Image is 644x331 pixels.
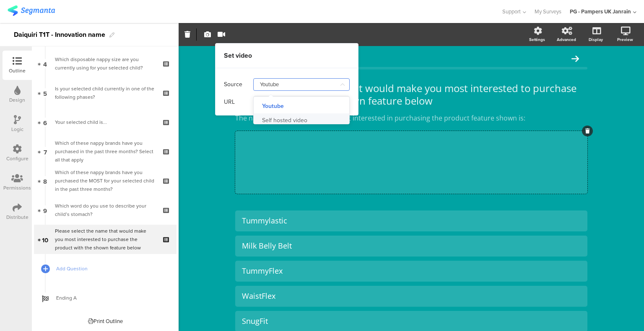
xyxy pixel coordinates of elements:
[43,118,47,127] span: 6
[224,51,252,60] span: Set video
[34,78,177,108] a: 5 Is your selected child currently in one of the following phases?
[570,8,631,15] div: PG - Pampers UK Janrain
[43,88,47,98] span: 5
[262,99,284,113] div: Youtube
[3,184,31,192] div: Permissions
[224,78,242,91] div: Source
[42,235,48,244] span: 10
[11,126,23,133] div: Logic
[56,264,164,273] span: Add Question
[6,155,29,162] div: Configure
[242,316,581,326] div: SnugFit
[253,78,350,91] input: Select video source
[44,147,47,156] span: 7
[6,213,29,221] div: Distribute
[55,118,155,126] div: Your selected child is...
[55,227,155,252] div: Please select the name that would make you most interested to purchase the product with the shown...
[56,294,164,302] span: Ending A
[589,36,603,43] div: Display
[34,108,177,137] a: 6 Your selected child is...
[9,67,26,74] div: Outline
[55,202,155,218] div: Which word do you use to describe your child’s stomach?
[34,195,177,225] a: 9 Which word do you use to describe your child’s stomach?
[242,266,581,276] div: TummyFlex
[55,168,155,193] div: Which of these nappy brands have you purchased the MOST for your selected child in the past three...
[224,95,235,109] div: URL
[55,139,155,164] div: Which of these nappy brands have you purchased in the past three months? Select all that apply
[529,36,545,43] div: Settings
[235,82,587,107] p: Please select the name that would make you most interested to purchase the product with the shown...
[502,8,521,15] span: Support
[34,225,177,254] a: 10 Please select the name that would make you most interested to purchase the product with the sh...
[262,113,307,128] div: Self hosted video
[14,28,105,41] div: Daiquiri T1T - Innovation name
[34,137,177,166] a: 7 Which of these nappy brands have you purchased in the past three months? Select all that apply
[617,36,633,43] div: Preview
[8,5,55,16] img: segmanta logo
[34,283,177,313] a: Ending A
[235,113,587,123] p: The name that would make me most interested in purchasing the product feature shown is:
[55,55,155,72] div: Which disposable nappy size are you currently using for your selected child?
[43,59,47,68] span: 4
[242,216,581,226] div: Tummylastic
[43,176,47,185] span: 8
[242,291,581,301] div: WaistFlex
[9,96,25,104] div: Design
[242,241,581,251] div: Milk Belly Belt
[43,205,47,215] span: 9
[88,317,123,325] div: Print Outline
[34,49,177,78] a: 4 Which disposable nappy size are you currently using for your selected child?
[55,85,155,101] div: Is your selected child currently in one of the following phases?
[34,166,177,195] a: 8 Which of these nappy brands have you purchased the MOST for your selected child in the past thr...
[557,36,576,43] div: Advanced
